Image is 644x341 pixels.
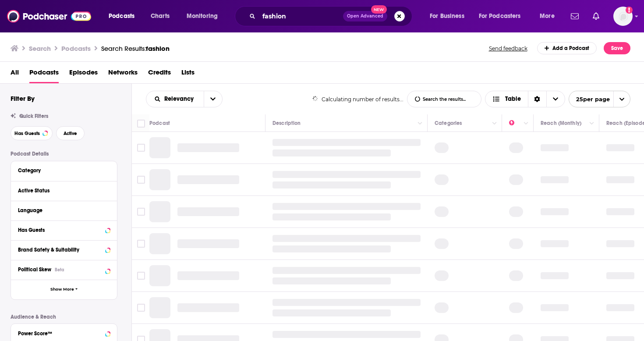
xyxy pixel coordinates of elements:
div: Reach (Monthly) [541,118,581,128]
div: Search Results: [101,44,170,53]
div: Beta [55,267,64,273]
button: Category [18,165,110,176]
input: Search podcasts, credits, & more... [259,9,343,23]
span: Toggle select row [137,240,145,248]
button: open menu [424,9,475,23]
div: Category [18,167,104,174]
button: Has Guests [18,224,110,235]
span: Has Guests [14,131,40,136]
button: Open AdvancedNew [343,11,387,21]
div: Categories [435,118,462,128]
div: Search podcasts, credits, & more... [243,6,421,26]
img: Podchaser - Follow, Share and Rate Podcasts [7,8,91,25]
button: Brand Safety & Suitability [18,244,110,255]
a: Add a Podcast [537,42,597,54]
button: open menu [569,91,630,107]
div: Power Score™ [18,330,103,337]
p: Audience & Reach [11,314,117,320]
button: Language [18,205,110,216]
span: Open Advanced [347,14,383,18]
span: Toggle select row [137,176,145,184]
span: fashion [146,44,170,53]
h3: Podcasts [61,44,91,53]
span: Political Skew [18,266,51,273]
button: Has Guests [11,126,53,140]
button: Send feedback [486,45,530,52]
div: Description [272,118,301,128]
a: Credits [148,65,171,83]
a: Lists [181,65,195,83]
svg: Add a profile image [626,7,633,14]
span: Charts [151,10,170,22]
h2: Choose List sort [146,91,223,107]
div: Brand Safety & Suitability [18,247,103,253]
button: open menu [204,91,222,107]
span: For Business [430,10,464,22]
button: Column Actions [415,118,425,129]
button: Save [604,42,630,54]
span: Logged in as autumncomm [613,7,633,26]
div: Podcast [149,118,170,128]
div: Has Guests [18,227,103,233]
span: Podcasts [109,10,134,22]
h2: Filter By [11,94,35,103]
a: Show notifications dropdown [567,9,582,24]
button: Choose View [485,91,565,107]
div: Calculating number of results... [312,96,404,103]
button: open menu [103,9,146,23]
a: Networks [108,65,138,83]
button: Show profile menu [613,7,633,26]
button: Column Actions [521,118,531,129]
button: Political SkewBeta [18,264,110,275]
span: More [540,10,555,22]
div: Active Status [18,188,104,194]
span: Quick Filters [19,113,48,119]
div: Power Score [509,118,521,128]
img: User Profile [613,7,633,26]
span: Toggle select row [137,144,145,152]
button: open menu [534,9,566,23]
a: Search Results:fashion [101,44,170,53]
span: Toggle select row [137,272,145,280]
a: All [11,65,19,83]
button: open menu [473,9,534,23]
span: Show More [50,287,74,292]
span: New [371,5,387,14]
div: Sort Direction [528,91,546,107]
span: For Podcasters [479,10,521,22]
span: 25 per page [569,92,610,106]
span: Toggle select row [137,208,145,216]
span: Active [64,131,77,136]
a: Charts [145,9,175,23]
h3: Search [29,44,51,53]
p: Podcast Details [11,151,117,157]
a: Show notifications dropdown [589,9,603,24]
a: Podcasts [29,65,59,83]
span: Monitoring [187,10,218,22]
button: Active Status [18,185,110,196]
button: Column Actions [489,118,500,129]
div: Language [18,207,104,213]
span: Toggle select row [137,304,145,312]
button: Active [56,126,85,140]
button: open menu [146,96,204,102]
a: Episodes [69,65,98,83]
button: Power Score™ [18,327,110,338]
span: Table [505,96,521,102]
button: open menu [180,9,229,23]
button: Column Actions [587,118,597,129]
span: Relevancy [164,96,197,102]
button: Show More [11,280,117,299]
